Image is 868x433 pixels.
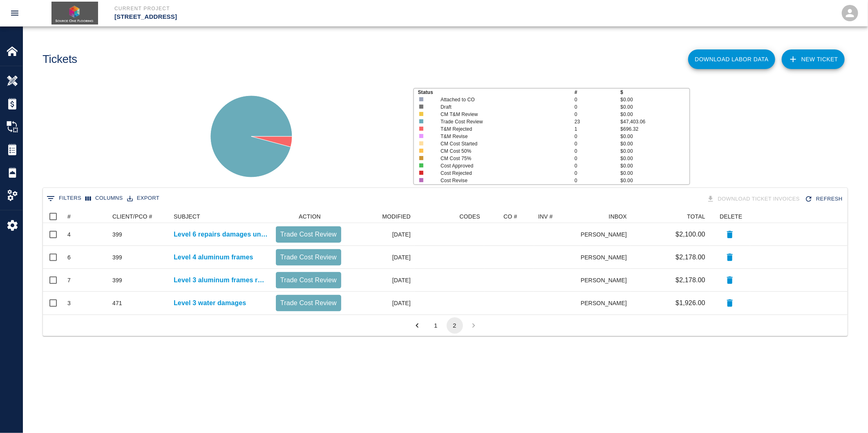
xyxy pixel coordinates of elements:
[620,140,689,147] p: $0.00
[687,210,705,223] div: TOTAL
[581,223,631,246] div: [PERSON_NAME]
[428,317,444,334] button: Go to page 1
[382,210,411,223] div: MODIFIED
[575,133,620,140] p: 0
[441,103,561,111] p: Draft
[575,118,620,125] p: 23
[441,162,561,170] p: Cost Approved
[538,210,553,223] div: INV #
[51,2,98,25] img: Source One Floor
[112,299,122,307] div: 471
[409,317,425,334] button: Go to previous page
[620,162,689,170] p: $0.00
[43,53,77,66] h1: Tickets
[503,210,517,223] div: CO #
[575,162,620,170] p: 0
[705,192,803,206] div: Tickets download in groups of 15
[441,118,561,125] p: Trade Cost Review
[609,210,627,223] div: INBOX
[114,5,478,12] p: Current Project
[272,210,345,223] div: ACTION
[279,230,338,239] p: Trade Cost Review
[581,292,631,315] div: [PERSON_NAME]
[441,177,561,184] p: Cost Revise
[676,230,705,239] p: $2,100.00
[45,192,83,205] button: Show filters
[575,111,620,118] p: 0
[676,275,705,285] p: $2,178.00
[125,192,161,205] button: Export
[415,210,484,223] div: CODES
[620,125,689,133] p: $696.32
[345,223,415,246] div: [DATE]
[112,276,122,284] div: 399
[345,210,415,223] div: MODIFIED
[112,230,122,239] div: 399
[114,12,478,22] p: [STREET_ADDRESS]
[620,170,689,177] p: $0.00
[441,125,561,133] p: T&M Rejected
[174,275,268,285] a: Level 3 aluminum frames repairs
[441,147,561,155] p: CM Cost 50%
[620,177,689,184] p: $0.00
[575,177,620,184] p: 0
[676,298,705,308] p: $1,926.00
[441,111,561,118] p: CM T&M Review
[709,210,750,223] div: DELETE
[108,210,170,223] div: CLIENT/PCO #
[174,210,200,223] div: SUBJECT
[620,118,689,125] p: $47,403.06
[575,170,620,177] p: 0
[174,252,253,262] a: Level 4 aluminum frames
[447,317,463,334] button: page 2
[575,96,620,103] p: 0
[345,292,415,315] div: [DATE]
[279,275,338,285] p: Trade Cost Review
[803,192,846,206] button: Refresh
[112,210,152,223] div: CLIENT/PCO #
[67,210,71,223] div: #
[441,140,561,147] p: CM Cost Started
[484,210,534,223] div: CO #
[67,253,71,261] div: 6
[441,96,561,103] p: Attached to CO
[620,111,689,118] p: $0.00
[620,155,689,162] p: $0.00
[67,230,71,239] div: 4
[408,317,483,334] nav: pagination navigation
[5,3,25,23] button: open drawer
[676,252,705,262] p: $2,178.00
[174,230,268,239] a: Level 6 repairs damages under aluminum frames
[620,147,689,155] p: $0.00
[581,246,631,269] div: [PERSON_NAME]
[575,89,620,96] p: #
[631,210,709,223] div: TOTAL
[63,210,108,223] div: #
[345,246,415,269] div: [DATE]
[174,298,246,308] a: Level 3 water damages
[279,252,338,262] p: Trade Cost Review
[720,210,742,223] div: DELETE
[827,394,868,433] div: Chat Widget
[620,103,689,111] p: $0.00
[575,103,620,111] p: 0
[620,89,689,96] p: $
[67,299,71,307] div: 3
[620,96,689,103] p: $0.00
[575,140,620,147] p: 0
[581,210,631,223] div: INBOX
[581,269,631,292] div: [PERSON_NAME]
[441,170,561,177] p: Cost Rejected
[83,192,125,205] button: Select columns
[803,192,846,206] div: Refresh the list
[575,155,620,162] p: 0
[418,89,575,96] p: Status
[345,269,415,292] div: [DATE]
[575,147,620,155] p: 0
[67,276,71,284] div: 7
[112,253,122,261] div: 399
